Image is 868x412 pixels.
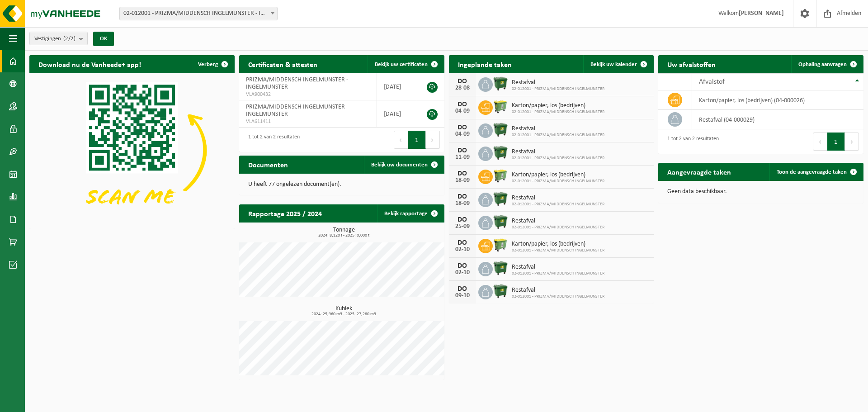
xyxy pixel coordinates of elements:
button: 1 [827,133,845,151]
span: Restafval [512,148,604,156]
span: 02-012001 - PRIZMA/MIDDENSCH INGELMUNSTER [512,133,604,138]
img: WB-1100-HPE-GN-01 [493,214,508,230]
div: DO [453,170,472,177]
span: PRIZMA/MIDDENSCH INGELMUNSTER - INGELMUNSTER [246,76,348,90]
a: Bekijk uw documenten [364,156,443,174]
span: 2024: 25,960 m3 - 2025: 27,280 m3 [244,312,444,317]
a: Bekijk rapportage [377,204,443,223]
div: DO [453,239,472,246]
span: 02-012001 - PRIZMA/MIDDENSCH INGELMUNSTER - INGELMUNSTER [119,7,278,20]
h2: Certificaten & attesten [239,55,326,73]
img: Download de VHEPlus App [29,73,235,227]
span: 02-012001 - PRIZMA/MIDDENSCH INGELMUNSTER [512,179,604,184]
div: 1 tot 2 van 2 resultaten [244,130,300,150]
span: 02-012001 - PRIZMA/MIDDENSCH INGELMUNSTER - INGELMUNSTER [120,7,277,20]
div: DO [453,101,472,108]
td: [DATE] [377,73,417,100]
img: WB-1100-HPE-GN-01 [493,76,508,91]
a: Ophaling aanvragen [791,55,863,73]
button: 1 [408,131,426,149]
button: OK [93,32,114,46]
p: Geen data beschikbaar. [667,189,854,195]
span: PRIZMA/MIDDENSCH INGELMUNSTER - INGELMUNSTER [246,104,348,118]
span: Restafval [512,218,604,225]
h2: Rapportage 2025 / 2024 [239,204,331,222]
span: 02-012001 - PRIZMA/MIDDENSCH INGELMUNSTER [512,109,604,115]
div: DO [453,216,472,223]
span: 02-012001 - PRIZMA/MIDDENSCH INGELMUNSTER [512,202,604,207]
img: WB-1100-HPE-GN-01 [493,122,508,137]
button: Next [845,133,859,151]
div: 18-09 [453,200,472,207]
count: (2/2) [63,36,75,42]
img: WB-1100-HPE-GN-01 [493,191,508,207]
span: 02-012001 - PRIZMA/MIDDENSCH INGELMUNSTER [512,156,604,161]
img: WB-1100-HPE-GN-01 [493,284,508,299]
a: Bekijk uw kalender [583,55,653,73]
button: Verberg [191,55,234,73]
span: Toon de aangevraagde taken [777,169,847,175]
img: WB-1100-HPE-GN-01 [493,145,508,161]
h2: Aangevraagde taken [658,163,740,180]
div: DO [453,124,472,131]
div: 11-09 [453,154,472,161]
span: 02-012001 - PRIZMA/MIDDENSCH INGELMUNSTER [512,225,604,230]
img: WB-1100-HPE-GN-01 [493,260,508,276]
td: restafval (04-000029) [692,110,863,129]
span: Restafval [512,287,604,294]
div: 04-09 [453,131,472,137]
span: Bekijk uw certificaten [375,62,428,67]
span: Karton/papier, los (bedrijven) [512,102,604,109]
img: WB-0660-HPE-GN-50 [493,237,508,253]
div: 02-10 [453,270,472,276]
h3: Kubiek [244,306,444,317]
img: WB-0660-HPE-GN-50 [493,99,508,114]
h2: Ingeplande taken [449,55,521,73]
td: karton/papier, los (bedrijven) (04-000026) [692,90,863,110]
button: Previous [813,133,827,151]
span: Restafval [512,194,604,202]
span: 02-012001 - PRIZMA/MIDDENSCH INGELMUNSTER [512,294,604,299]
span: 02-012001 - PRIZMA/MIDDENSCH INGELMUNSTER [512,86,604,92]
span: Bekijk uw documenten [371,162,428,168]
p: U heeft 77 ongelezen document(en). [248,181,435,188]
h2: Uw afvalstoffen [658,55,725,73]
button: Previous [394,131,408,149]
h2: Documenten [239,156,297,173]
div: DO [453,78,472,85]
span: Restafval [512,79,604,86]
button: Next [426,131,440,149]
span: Karton/papier, los (bedrijven) [512,171,604,179]
span: VLA611411 [246,118,370,125]
img: WB-0660-HPE-GN-50 [493,168,508,184]
div: 04-09 [453,108,472,114]
strong: [PERSON_NAME] [739,10,784,17]
td: [DATE] [377,100,417,128]
span: VLA900432 [246,91,370,98]
div: 18-09 [453,177,472,184]
span: 02-012001 - PRIZMA/MIDDENSCH INGELMUNSTER [512,248,604,253]
div: 09-10 [453,293,472,299]
span: Verberg [198,62,218,67]
span: Restafval [512,125,604,133]
div: DO [453,285,472,293]
div: DO [453,147,472,154]
h2: Download nu de Vanheede+ app! [29,55,150,73]
div: 1 tot 2 van 2 resultaten [663,132,719,152]
div: 28-08 [453,85,472,91]
span: 2024: 8,120 t - 2025: 0,000 t [244,233,444,238]
button: Vestigingen(2/2) [29,32,88,45]
div: DO [453,262,472,270]
span: 02-012001 - PRIZMA/MIDDENSCH INGELMUNSTER [512,271,604,276]
div: 02-10 [453,246,472,253]
span: Afvalstof [699,78,725,85]
span: Bekijk uw kalender [590,62,637,67]
span: Ophaling aanvragen [798,62,847,67]
span: Vestigingen [34,32,75,46]
div: 25-09 [453,223,472,230]
a: Toon de aangevraagde taken [769,163,863,181]
h3: Tonnage [244,227,444,238]
span: Karton/papier, los (bedrijven) [512,241,604,248]
span: Restafval [512,264,604,271]
a: Bekijk uw certificaten [368,55,443,73]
